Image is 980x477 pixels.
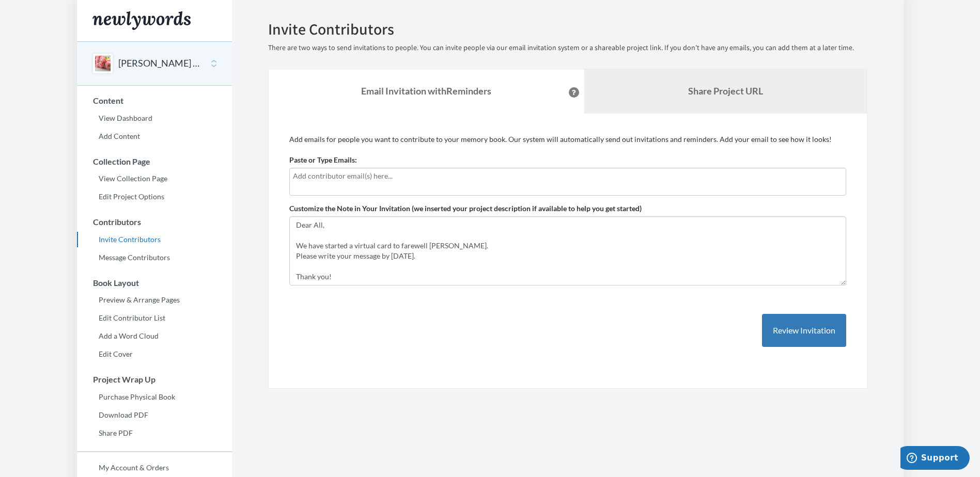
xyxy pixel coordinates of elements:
[77,157,232,166] h3: Collection Page
[77,217,232,227] h3: Contributors
[77,171,232,186] a: View Collection Page
[77,346,232,362] a: Edit Cover
[77,375,232,384] h3: Project Wrap Up
[762,314,846,347] button: Review Invitation
[77,389,232,405] a: Purchase Physical Book
[77,292,232,308] a: Preview & Arrange Pages
[77,425,232,441] a: Share PDF
[289,203,642,214] label: Customize the Note in Your Invitation (we inserted your project description if available to help ...
[77,110,232,126] a: View Dashboard
[77,96,232,105] h3: Content
[77,407,232,423] a: Download PDF
[118,57,202,70] button: [PERSON_NAME] Farewell
[289,216,846,285] textarea: Dear All, We have started a virtual card to farewell [PERSON_NAME]. Please write your message by ...
[92,11,191,30] img: Newlywords logo
[77,129,232,144] a: Add Content
[77,189,232,204] a: Edit Project Options
[268,21,867,38] h2: Invite Contributors
[293,170,843,182] input: Add contributor email(s) here...
[77,328,232,344] a: Add a Word Cloud
[77,310,232,326] a: Edit Contributor List
[77,232,232,247] a: Invite Contributors
[77,460,232,475] a: My Account & Orders
[289,155,357,165] label: Paste or Type Emails:
[289,134,846,145] p: Add emails for people you want to contribute to your memory book. Our system will automatically s...
[77,278,232,288] h3: Book Layout
[900,446,970,472] iframe: Opens a widget where you can chat to one of our agents
[268,43,867,53] p: There are two ways to send invitations to people. You can invite people via our email invitation ...
[77,250,232,265] a: Message Contributors
[361,85,491,97] strong: Email Invitation with Reminders
[688,85,763,97] b: Share Project URL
